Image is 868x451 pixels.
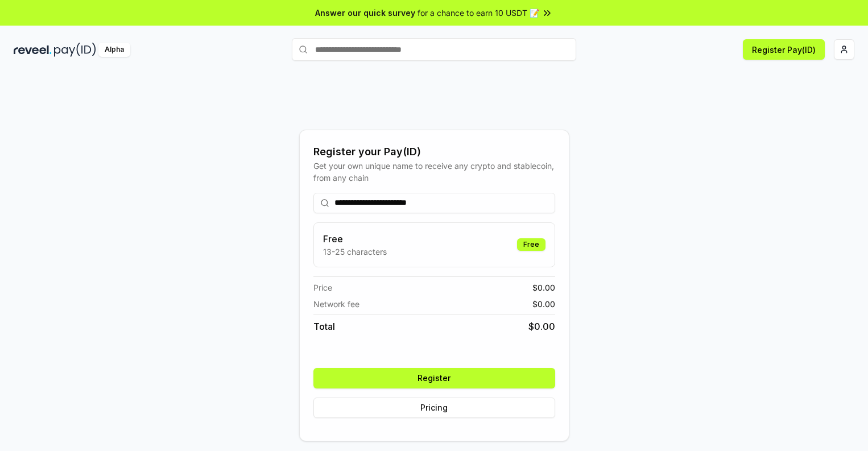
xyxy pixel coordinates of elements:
[323,232,387,246] h3: Free
[14,43,52,57] img: reveel_dark
[313,398,555,418] button: Pricing
[313,282,332,293] span: Price
[418,7,539,19] span: for a chance to earn 10 USDT 📝
[743,39,825,60] button: Register Pay(ID)
[313,160,555,184] div: Get your own unique name to receive any crypto and stablecoin, from any chain
[517,238,545,251] div: Free
[98,43,130,57] div: Alpha
[313,298,359,310] span: Network fee
[313,320,335,333] span: Total
[532,282,555,293] span: $ 0.00
[323,246,387,258] p: 13-25 characters
[313,144,555,160] div: Register your Pay(ID)
[528,320,555,333] span: $ 0.00
[54,43,96,57] img: pay_id
[315,7,415,19] span: Answer our quick survey
[313,368,555,388] button: Register
[532,298,555,310] span: $ 0.00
